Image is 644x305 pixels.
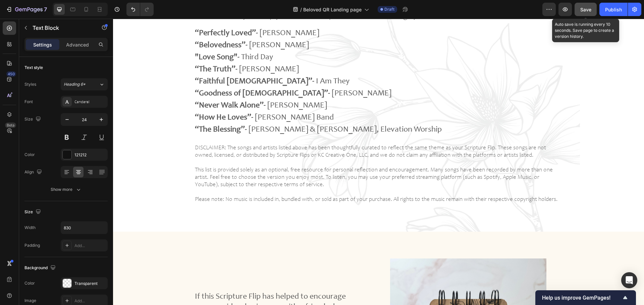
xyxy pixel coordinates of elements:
[575,3,597,16] button: Save
[24,298,36,304] div: Image
[621,272,637,288] div: Open Intercom Messenger
[6,71,16,77] div: 450
[303,6,362,13] span: Beloved QR Landing page
[74,152,106,158] div: 121212
[5,123,16,128] div: Beta
[3,3,50,16] button: 7
[24,225,36,231] div: Width
[82,273,243,305] p: If this Scripture Flip has helped to encourage you, consider sharing one with a friend who needs ...
[24,263,57,273] div: Background
[126,3,154,16] div: Undo/Redo
[580,7,591,12] span: Save
[605,6,622,13] div: Publish
[61,78,108,90] button: Heading 6*
[24,183,108,196] button: Show more
[44,5,47,13] p: 7
[24,242,40,248] div: Padding
[384,6,394,12] span: Draft
[24,280,35,286] div: Color
[542,295,621,301] span: Help us improve GemPages!
[66,41,89,48] p: Advanced
[61,222,107,234] input: Auto
[113,19,644,305] iframe: Design area
[33,24,90,32] p: Text Block
[24,168,43,177] div: Align
[24,99,33,105] div: Font
[24,115,42,124] div: Size
[74,243,106,249] div: Add...
[74,298,106,304] div: Add...
[300,6,302,13] span: /
[74,281,106,287] div: Transparent
[599,3,628,16] button: Publish
[24,65,43,71] div: Text style
[74,99,106,105] div: Candaral
[24,152,35,158] div: Color
[51,186,82,193] div: Show more
[24,208,42,217] div: Size
[542,294,629,302] button: Show survey - Help us improve GemPages!
[64,81,86,87] span: Heading 6*
[24,81,36,87] div: Styles
[33,41,52,48] p: Settings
